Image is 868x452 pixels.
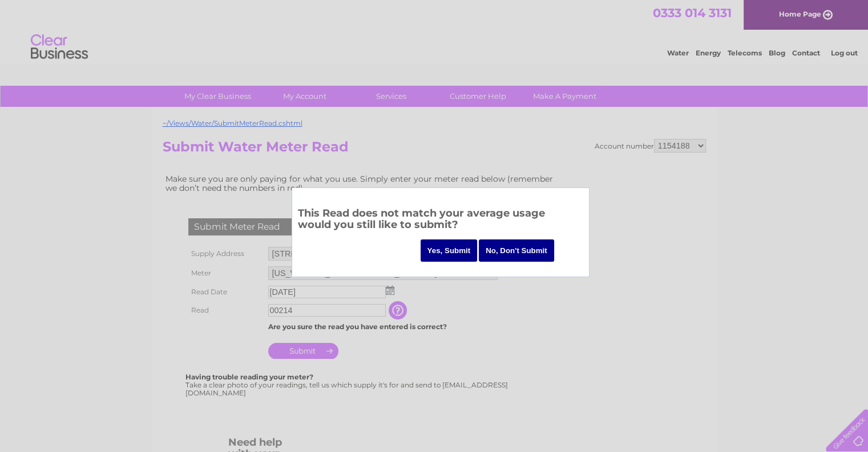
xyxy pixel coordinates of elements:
[728,49,762,57] a: Telecoms
[667,49,689,57] a: Water
[653,6,732,20] a: 0333 014 3131
[792,49,820,57] a: Contact
[696,49,721,57] a: Energy
[769,49,785,57] a: Blog
[479,239,554,262] input: No, Don't Submit
[421,239,478,262] input: Yes, Submit
[298,205,583,237] h3: This Read does not match your average usage would you still like to submit?
[165,6,704,55] div: Clear Business is a trading name of Verastar Limited (registered in [GEOGRAPHIC_DATA] No. 3667643...
[830,49,857,57] a: Log out
[30,30,88,65] img: logo.png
